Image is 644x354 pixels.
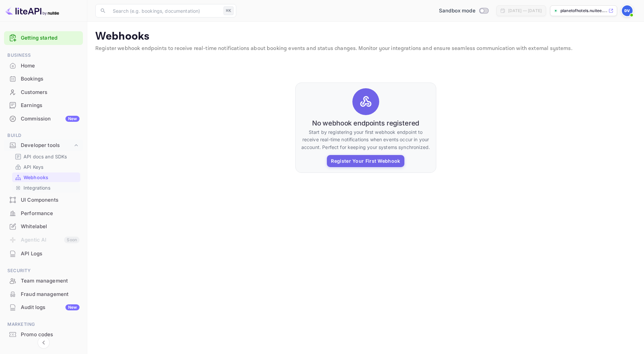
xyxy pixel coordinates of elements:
img: LiteAPI logo [5,5,59,16]
div: Performance [4,207,83,220]
a: Fraud management [4,288,83,300]
div: Earnings [21,102,80,109]
a: API Keys [15,163,78,170]
div: Fraud management [21,291,80,298]
div: Home [21,62,80,70]
p: Webhooks [95,30,636,43]
div: ⌘K [224,6,234,15]
div: Team management [21,277,80,285]
a: API Logs [4,247,83,260]
div: Performance [21,210,80,217]
a: CommissionNew [4,112,83,125]
a: Team management [4,274,83,287]
div: UI Components [21,196,80,204]
a: Webhooks [15,174,78,181]
div: Integrations [12,183,80,193]
p: Start by registering your first webhook endpoint to receive real-time notifications when events o... [301,129,431,151]
a: Earnings [4,99,83,111]
div: Fraud management [4,288,83,301]
div: Getting started [4,31,83,45]
div: API docs and SDKs [12,152,80,161]
div: Bookings [21,75,80,83]
p: Register webhook endpoints to receive real-time notifications about booking events and status cha... [95,45,636,53]
div: API Logs [21,250,80,258]
div: Switch to Production mode [436,7,491,15]
a: Getting started [21,34,80,42]
a: API docs and SDKs [15,153,78,160]
div: CommissionNew [4,112,83,125]
div: Whitelabel [4,220,83,233]
div: API Logs [4,247,83,260]
div: Webhooks [12,172,80,182]
button: Register Your First Webhook [327,155,404,167]
div: New [65,304,80,310]
span: Business [4,52,83,59]
div: Team management [4,274,83,288]
div: Promo codes [4,328,83,341]
a: Performance [4,207,83,219]
span: Marketing [4,321,83,328]
a: Promo codes [4,328,83,341]
div: Bookings [4,72,83,86]
p: planetofhotels.nuitee.... [560,8,607,14]
span: Security [4,267,83,274]
div: Audit logs [21,304,80,311]
p: Webhooks [23,174,48,181]
p: API docs and SDKs [23,153,67,160]
div: API Keys [12,162,80,172]
span: Sandbox mode [439,7,476,15]
a: Customers [4,86,83,98]
a: Home [4,59,83,72]
input: Search (e.g. bookings, documentation) [109,4,221,17]
a: Whitelabel [4,220,83,233]
div: Earnings [4,99,83,112]
img: Dennis V [622,5,633,16]
div: Customers [21,89,80,96]
div: [DATE] — [DATE] [508,8,542,14]
div: Whitelabel [21,223,80,231]
a: Bookings [4,72,83,85]
div: Commission [21,115,80,123]
p: Integrations [23,184,50,191]
a: Audit logsNew [4,301,83,313]
a: UI Components [4,194,83,206]
div: UI Components [4,194,83,207]
div: Home [4,59,83,72]
div: Promo codes [21,331,80,339]
div: Developer tools [21,142,73,149]
a: Integrations [15,184,78,191]
p: API Keys [23,163,43,170]
button: Collapse navigation [38,337,50,349]
div: Customers [4,86,83,99]
div: New [65,116,80,122]
h6: No webhook endpoints registered [312,119,419,127]
span: Build [4,132,83,139]
div: Audit logsNew [4,301,83,314]
div: Developer tools [4,140,83,151]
